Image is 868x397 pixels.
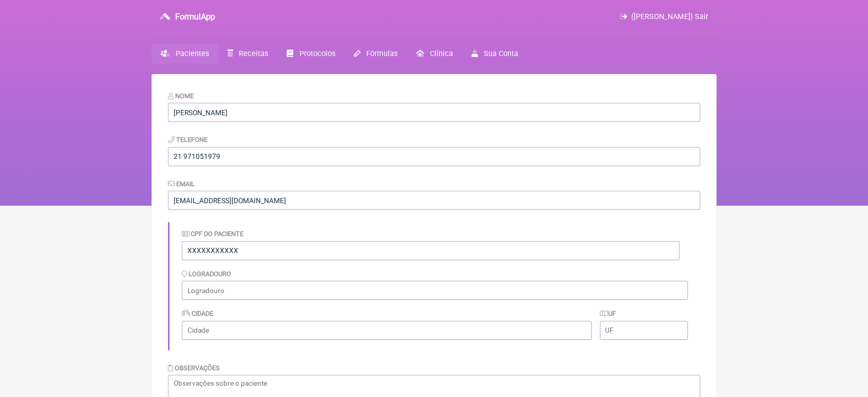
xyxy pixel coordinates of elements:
[182,230,243,238] label: CPF do Paciente
[182,321,592,340] input: Cidade
[239,49,268,58] span: Receitas
[182,270,231,278] label: Logradouro
[176,49,209,58] span: Pacientes
[299,49,335,58] span: Protocolos
[168,191,700,210] input: paciente@email.com
[600,310,616,317] label: UF
[175,12,215,22] h3: FormulApp
[168,147,700,166] input: 21 9124 2137
[407,44,462,64] a: Clínica
[182,281,688,300] input: Logradouro
[152,44,218,64] a: Pacientes
[430,49,453,58] span: Clínica
[168,136,207,143] label: Telefone
[168,180,195,188] label: Email
[277,44,344,64] a: Protocolos
[631,12,708,21] span: ([PERSON_NAME]) Sair
[620,12,708,21] a: ([PERSON_NAME]) Sair
[484,49,518,58] span: Sua Conta
[218,44,277,64] a: Receitas
[366,49,398,58] span: Fórmulas
[600,321,688,340] input: UF
[182,310,213,317] label: Cidade
[168,103,700,122] input: Nome do Paciente
[168,92,194,100] label: Nome
[182,241,680,260] input: Identificação do Paciente
[168,364,220,372] label: Observações
[345,44,407,64] a: Fórmulas
[462,44,527,64] a: Sua Conta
